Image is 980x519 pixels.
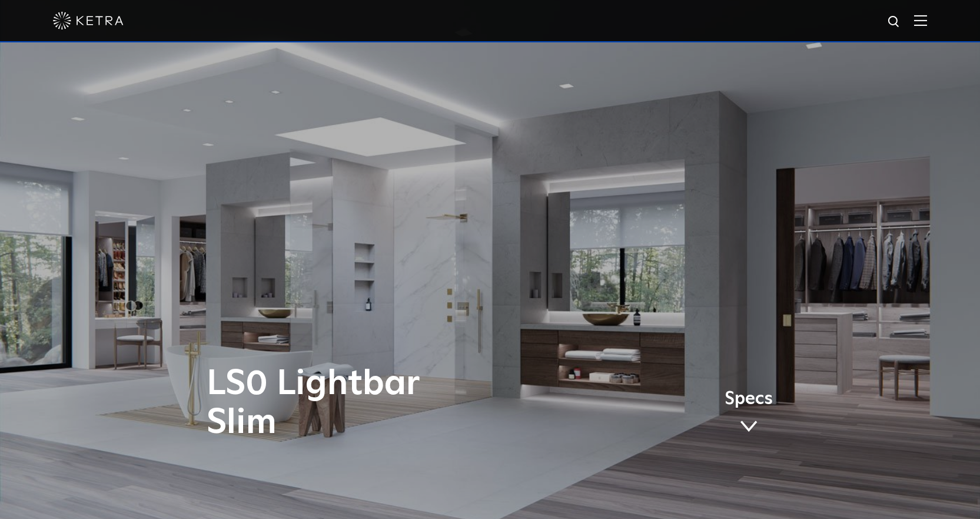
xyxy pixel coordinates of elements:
[725,391,773,408] span: Specs
[887,15,902,29] img: search icon
[53,12,124,29] img: ketra-logo-2019-white
[725,391,773,437] a: Specs
[914,15,927,26] img: Hamburger%20Nav.svg
[207,365,539,442] h1: LS0 Lightbar Slim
